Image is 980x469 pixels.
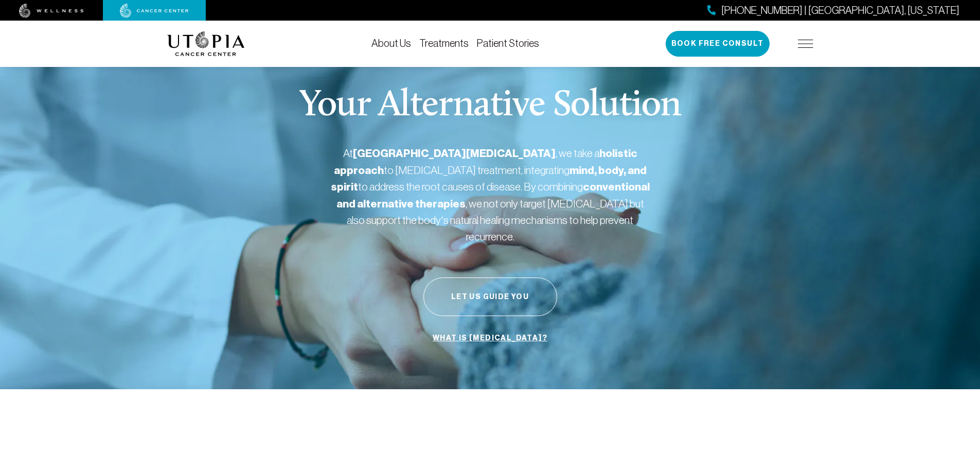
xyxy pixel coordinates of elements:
[707,3,959,18] a: [PHONE_NUMBER] | [GEOGRAPHIC_DATA], [US_STATE]
[334,147,637,177] strong: holistic approach
[167,31,245,56] img: logo
[371,38,411,49] a: About Us
[721,3,959,18] span: [PHONE_NUMBER] | [GEOGRAPHIC_DATA], [US_STATE]
[19,4,84,18] img: wellness
[336,180,650,211] strong: conventional and alternative therapies
[430,328,550,348] a: What is [MEDICAL_DATA]?
[423,277,557,316] button: Let Us Guide You
[477,38,539,49] a: Patient Stories
[299,88,681,125] p: Your Alternative Solution
[353,147,556,160] strong: [GEOGRAPHIC_DATA][MEDICAL_DATA]
[798,40,813,48] img: icon-hamburger
[666,31,770,57] button: Book Free Consult
[419,38,469,49] a: Treatments
[331,145,650,245] p: At , we take a to [MEDICAL_DATA] treatment, integrating to address the root causes of disease. By...
[120,4,189,18] img: cancer center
